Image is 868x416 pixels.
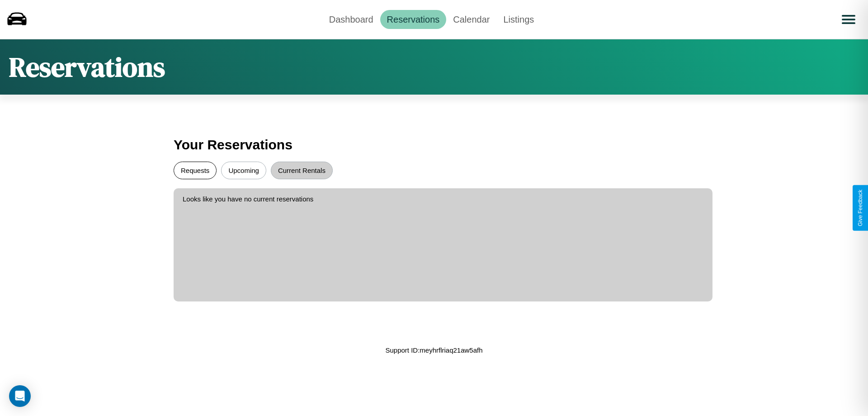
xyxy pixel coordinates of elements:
button: Upcoming [221,162,266,179]
div: Open Intercom Messenger [9,385,31,407]
button: Current Rentals [271,162,333,179]
a: Calendar [446,10,496,29]
button: Requests [174,162,217,179]
a: Reservations [380,10,447,29]
p: Looks like you have no current reservations [183,193,703,205]
p: Support ID: meyhrflriaq21aw5afh [385,344,482,356]
a: Dashboard [322,10,380,29]
button: Open menu [836,7,861,32]
h1: Reservations [9,48,165,86]
h3: Your Reservations [174,133,694,157]
div: Give Feedback [857,190,863,226]
a: Listings [496,10,541,29]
